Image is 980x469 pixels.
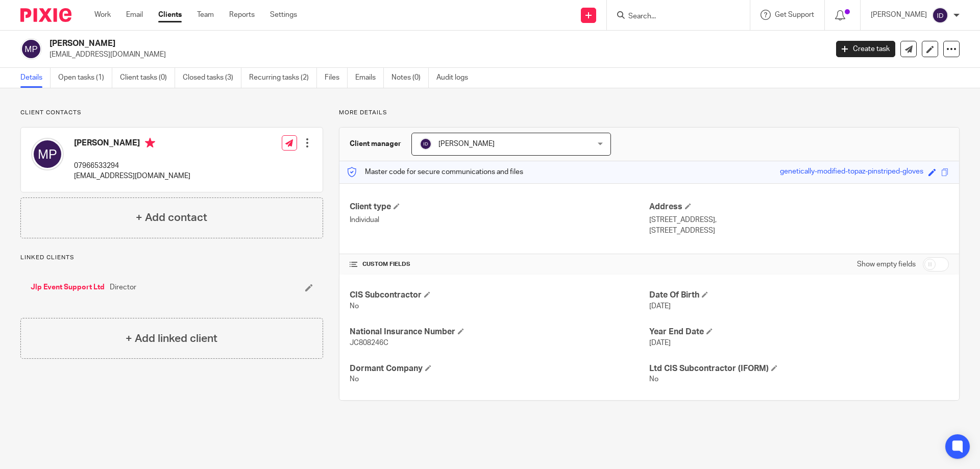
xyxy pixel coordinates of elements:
p: 07966533294 [74,161,190,171]
h4: Year End Date [649,327,949,337]
input: Search [627,12,719,21]
h4: Dormant Company [350,363,649,374]
a: Audit logs [436,68,476,88]
img: svg%3E [932,7,948,23]
img: svg%3E [31,138,64,170]
a: Create task [836,41,895,57]
h4: + Add linked client [126,331,217,347]
a: Client tasks (0) [120,68,175,88]
span: [DATE] [649,339,671,347]
span: No [350,376,359,383]
a: Closed tasks (3) [183,68,241,88]
h4: Address [649,202,949,212]
a: Settings [270,10,297,20]
span: [DATE] [649,303,671,310]
span: No [350,303,359,310]
a: Recurring tasks (2) [249,68,317,88]
p: [PERSON_NAME] [871,10,927,20]
a: Team [197,10,214,20]
img: svg%3E [420,138,432,150]
h4: + Add contact [136,210,207,226]
a: Reports [229,10,255,20]
i: Primary [145,138,155,148]
a: Open tasks (1) [58,68,112,88]
p: Individual [350,215,649,225]
img: Pixie [20,8,71,22]
h2: [PERSON_NAME] [50,38,667,49]
a: Details [20,68,51,88]
h4: Date Of Birth [649,290,949,301]
h4: National Insurance Number [350,327,649,337]
span: [PERSON_NAME] [438,140,495,147]
p: Linked clients [20,254,323,262]
span: No [649,376,658,383]
h4: [PERSON_NAME] [74,138,190,151]
a: Work [94,10,111,20]
span: JC808246C [350,339,388,347]
a: Files [325,68,348,88]
a: Email [126,10,143,20]
p: More details [339,109,960,117]
a: Emails [355,68,384,88]
h4: Client type [350,202,649,212]
label: Show empty fields [857,259,916,269]
p: [STREET_ADDRESS], [649,215,949,225]
h3: Client manager [350,139,401,149]
p: [EMAIL_ADDRESS][DOMAIN_NAME] [74,171,190,181]
a: Jlp Event Support Ltd [31,282,105,292]
a: Notes (0) [391,68,429,88]
p: Master code for secure communications and files [347,167,523,177]
span: Get Support [775,11,814,18]
h4: Ltd CIS Subcontractor (IFORM) [649,363,949,374]
img: svg%3E [20,38,42,60]
div: genetically-modified-topaz-pinstriped-gloves [780,166,923,178]
p: [STREET_ADDRESS] [649,226,949,236]
h4: CUSTOM FIELDS [350,260,649,268]
h4: CIS Subcontractor [350,290,649,301]
a: Clients [158,10,182,20]
p: [EMAIL_ADDRESS][DOMAIN_NAME] [50,50,821,60]
span: Director [110,282,136,292]
p: Client contacts [20,109,323,117]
